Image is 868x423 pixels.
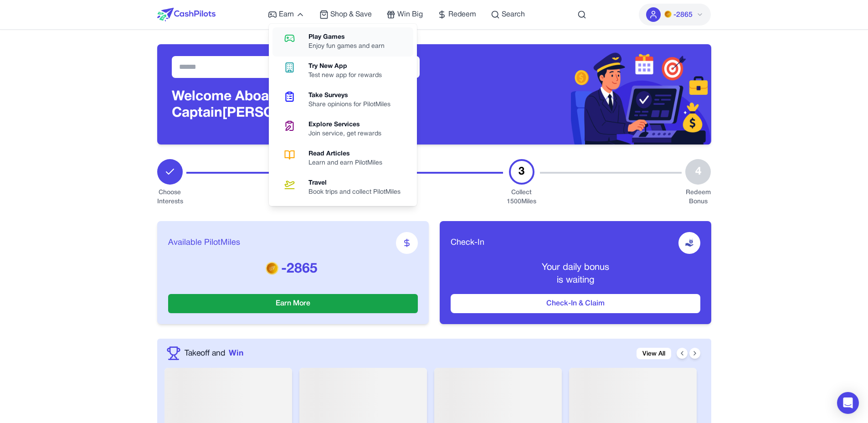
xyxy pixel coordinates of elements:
span: -2865 [673,10,693,21]
span: Win Big [397,9,423,20]
button: Check-In & Claim [451,294,700,313]
a: Takeoff andWin [185,347,243,359]
div: Choose Interests [157,188,183,206]
img: Header decoration [434,44,711,144]
div: Travel [308,179,408,188]
img: PMs [664,10,672,18]
span: Available PilotMiles [168,237,240,249]
div: Redeem Bonus [685,188,711,206]
h3: Welcome Aboard, Captain [PERSON_NAME]! [172,89,420,122]
button: PMs-2865 [639,4,711,26]
a: Try New AppTest new app for rewards [272,57,413,86]
a: Shop & Save [319,9,372,20]
span: Win [229,347,243,359]
button: Earn More [168,294,418,313]
a: Redeem [437,9,476,20]
span: Check-In [451,237,484,249]
div: Join service, get rewards [308,129,389,139]
span: is waiting [557,276,594,284]
img: CashPilots Logo [157,8,216,21]
a: Search [491,9,525,20]
p: Your daily bonus [451,261,700,274]
div: Collect 1500 Miles [507,188,536,206]
span: Takeoff and [185,347,225,359]
span: Redeem [448,9,476,20]
div: 3 [509,159,534,185]
a: Take SurveysShare opinions for PilotMiles [272,86,413,115]
a: View All [637,348,671,359]
a: Read ArticlesLearn and earn PilotMiles [272,144,413,173]
p: -2865 [168,261,418,278]
div: 4 [685,159,711,185]
div: Test new app for rewards [308,71,389,80]
a: Explore ServicesJoin service, get rewards [272,115,413,144]
a: Win Big [386,9,423,20]
div: Book trips and collect PilotMiles [308,188,408,197]
img: receive-dollar [685,238,694,248]
div: Enjoy fun games and earn [308,42,392,51]
img: PMs [266,262,278,274]
span: Earn [279,9,294,20]
div: Explore Services [308,120,389,129]
span: Shop & Save [330,9,372,20]
a: Play GamesEnjoy fun games and earn [272,27,413,57]
a: Earn [268,9,305,20]
div: Play Games [308,33,392,42]
div: Try New App [308,62,389,71]
a: TravelBook trips and collect PilotMiles [272,173,413,202]
div: Learn and earn PilotMiles [308,159,390,168]
div: Take Surveys [308,91,398,100]
div: Read Articles [308,150,390,159]
div: Open Intercom Messenger [837,392,859,414]
div: Share opinions for PilotMiles [308,100,398,109]
span: Search [502,9,525,20]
